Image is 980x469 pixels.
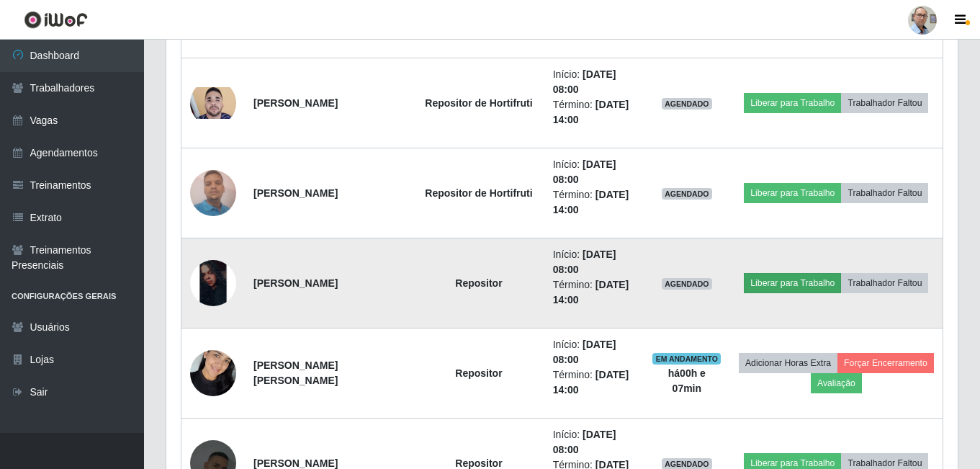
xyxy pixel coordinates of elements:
[253,97,338,109] strong: [PERSON_NAME]
[662,188,712,200] span: AGENDADO
[24,11,88,29] img: CoreUI Logo
[553,97,635,128] li: Término:
[253,457,338,469] strong: [PERSON_NAME]
[662,98,712,110] span: AGENDADO
[553,277,635,308] li: Término:
[662,278,712,290] span: AGENDADO
[553,367,635,398] li: Término:
[425,97,532,109] strong: Repositor de Hortifruti
[652,353,721,365] span: EM ANDAMENTO
[744,273,841,293] button: Liberar para Trabalho
[553,249,616,275] time: [DATE] 08:00
[253,277,338,289] strong: [PERSON_NAME]
[553,247,635,277] li: Início:
[553,157,635,187] li: Início:
[455,277,502,289] strong: Repositor
[190,87,236,119] img: 1724758251870.jpeg
[841,273,928,293] button: Trabalhador Faltou
[253,359,338,386] strong: [PERSON_NAME] [PERSON_NAME]
[841,93,928,113] button: Trabalhador Faltou
[837,353,934,373] button: Forçar Encerramento
[553,158,616,185] time: [DATE] 08:00
[425,187,532,199] strong: Repositor de Hortifruti
[553,427,635,457] li: Início:
[190,342,236,403] img: 1736860936757.jpeg
[553,339,616,365] time: [DATE] 08:00
[841,183,928,203] button: Trabalhador Faltou
[553,429,616,455] time: [DATE] 08:00
[253,187,338,199] strong: [PERSON_NAME]
[668,367,706,394] strong: há 00 h e 07 min
[553,67,635,97] li: Início:
[190,162,236,223] img: 1747319122183.jpeg
[811,373,862,393] button: Avaliação
[455,457,502,469] strong: Repositor
[744,93,841,113] button: Liberar para Trabalho
[739,353,837,373] button: Adicionar Horas Extra
[553,68,616,95] time: [DATE] 08:00
[744,183,841,203] button: Liberar para Trabalho
[190,260,236,306] img: 1704829522631.jpeg
[553,337,635,367] li: Início:
[455,367,502,379] strong: Repositor
[553,187,635,218] li: Término:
